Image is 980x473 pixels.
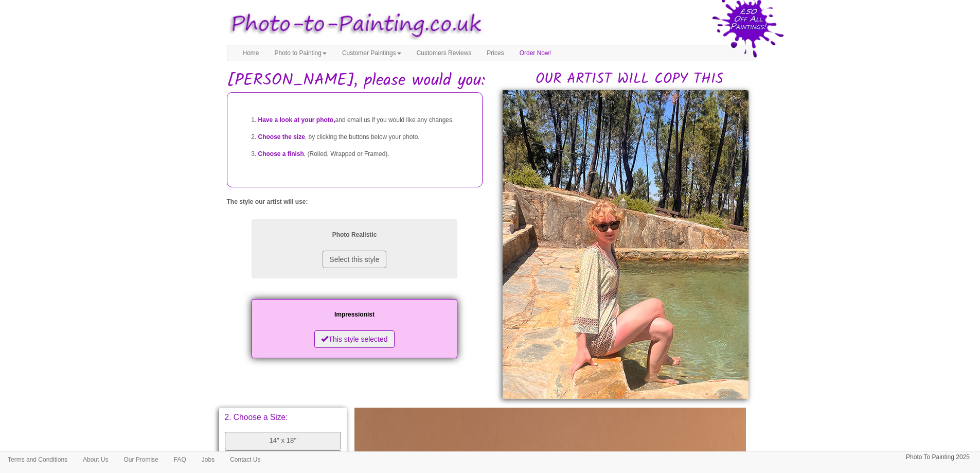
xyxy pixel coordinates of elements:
span: Choose a finish [258,150,304,157]
a: About Us [75,452,116,467]
span: Choose the size [258,133,305,141]
a: Customers Reviews [409,45,479,61]
a: Home [235,45,267,61]
p: 2. Choose a Size: [225,413,342,422]
button: Select this style [323,251,386,268]
a: FAQ [166,452,194,467]
p: Photo To Painting 2025 [906,452,970,463]
h2: OUR ARTIST WILL COPY THIS [506,72,754,87]
h1: [PERSON_NAME], please would you: [227,72,754,90]
a: Photo to Painting [267,45,334,61]
p: Impressionist [262,309,447,320]
span: Have a look at your photo, [258,116,335,124]
li: , (Rolled, Wrapped or Framed). [258,146,472,163]
a: Prices [479,45,511,61]
button: 14" x 18" [225,432,342,450]
li: , by clicking the buttons below your photo. [258,129,472,146]
a: Contact Us [222,452,268,467]
a: Our Promise [116,452,166,467]
label: The style our artist will use: [227,198,308,206]
img: Photo to Painting [222,5,485,45]
a: Customer Paintings [334,45,409,61]
li: and email us if you would like any changes. [258,112,472,129]
a: Order Now! [512,45,559,61]
button: This style selected [314,330,394,348]
a: Jobs [194,452,222,467]
button: 18" x 24" [225,450,342,468]
p: Photo Realistic [262,230,447,240]
img: Ana Carolina, please would you: [503,90,749,399]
